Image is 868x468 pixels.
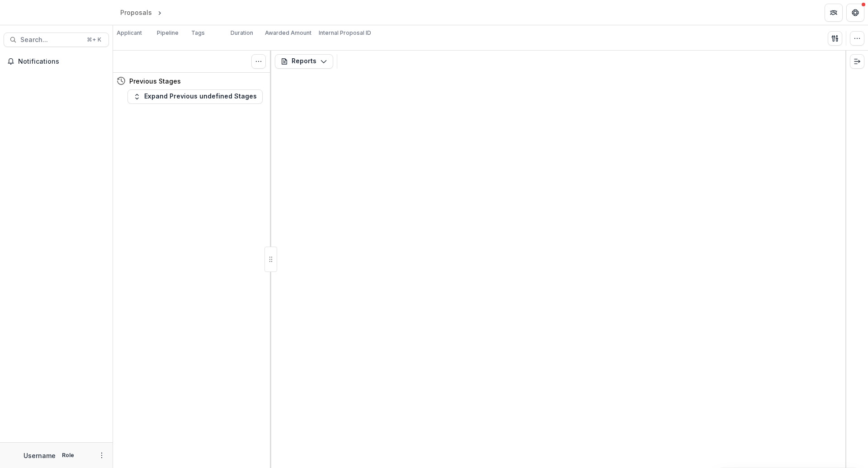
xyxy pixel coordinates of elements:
[231,29,253,37] p: Duration
[127,89,263,104] button: Expand Previous undefined Stages
[4,33,109,47] button: Search...
[24,451,56,460] p: Username
[265,29,311,37] p: Awarded Amount
[275,54,333,69] button: Reports
[85,35,103,45] div: ⌘ + K
[191,29,205,37] p: Tags
[251,54,266,69] button: Toggle View Cancelled Tasks
[96,450,107,461] button: More
[846,4,864,22] button: Get Help
[117,6,156,19] a: Proposals
[59,451,77,459] p: Role
[20,36,81,44] span: Search...
[129,76,181,86] h4: Previous Stages
[319,29,371,37] p: Internal Proposal ID
[850,54,864,69] button: Expand right
[117,6,202,19] nav: breadcrumb
[120,8,152,17] div: Proposals
[18,58,105,66] span: Notifications
[4,54,109,69] button: Notifications
[157,29,179,37] p: Pipeline
[117,29,142,37] p: Applicant
[825,4,843,22] button: Partners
